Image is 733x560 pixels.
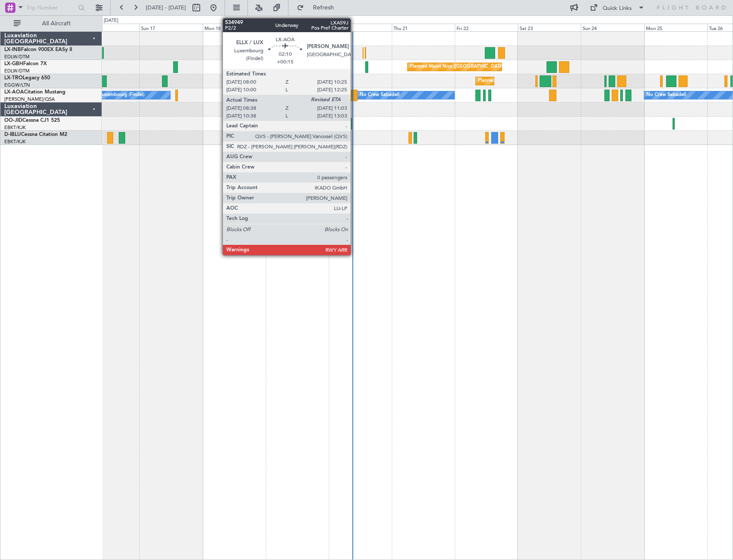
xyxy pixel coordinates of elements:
a: EDLW/DTM [4,54,30,60]
a: EBKT/KJK [4,138,26,145]
span: [DATE] - [DATE] [146,4,186,12]
a: LX-INBFalcon 900EX EASy II [4,47,72,52]
div: Sun 24 [581,24,644,31]
span: LX-AOA [4,90,24,95]
div: Tue 19 [266,24,329,31]
span: D-IBLU [4,132,21,137]
div: Quick Links [603,4,632,13]
a: EDLW/DTM [4,68,30,74]
span: OO-JID [4,118,22,123]
span: LX-GBH [4,61,23,66]
div: Fri 22 [455,24,518,31]
div: Sat 23 [518,24,581,31]
a: LX-AOACitation Mustang [4,90,66,95]
div: Unplanned Maint [GEOGRAPHIC_DATA] ([GEOGRAPHIC_DATA]) [281,60,422,73]
a: OO-JIDCessna CJ1 525 [4,118,60,123]
div: [DATE] [104,17,118,24]
div: Thu 21 [392,24,455,31]
div: Wed 20 [329,24,392,31]
button: Quick Links [586,1,649,15]
input: Trip Number [26,1,75,14]
div: No Crew Sabadell [646,89,686,102]
span: Refresh [306,5,342,11]
button: Refresh [293,1,344,15]
span: All Aircraft [22,21,90,27]
a: LX-GBHFalcon 7X [4,61,47,66]
div: Mon 25 [644,24,707,31]
span: LX-INB [4,47,21,52]
span: LX-TRO [4,75,23,81]
div: No Crew Sabadell [360,89,400,102]
div: Planned Maint Geneva (Cointrin) [299,46,370,59]
div: Sat 16 [76,24,139,31]
div: Planned Maint Nice ([GEOGRAPHIC_DATA]) [410,60,505,73]
a: D-IBLUCessna Citation M2 [4,132,67,137]
button: All Aircraft [9,17,93,30]
a: [PERSON_NAME]/QSA [4,96,55,102]
a: EGGW/LTN [4,82,30,88]
div: Planned Maint [GEOGRAPHIC_DATA] ([GEOGRAPHIC_DATA]) [478,75,613,87]
div: Sun 17 [139,24,202,31]
div: No Crew Luxembourg (Findel) [78,89,144,102]
div: Mon 18 [203,24,266,31]
a: LX-TROLegacy 650 [4,75,50,81]
a: EBKT/KJK [4,124,26,131]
